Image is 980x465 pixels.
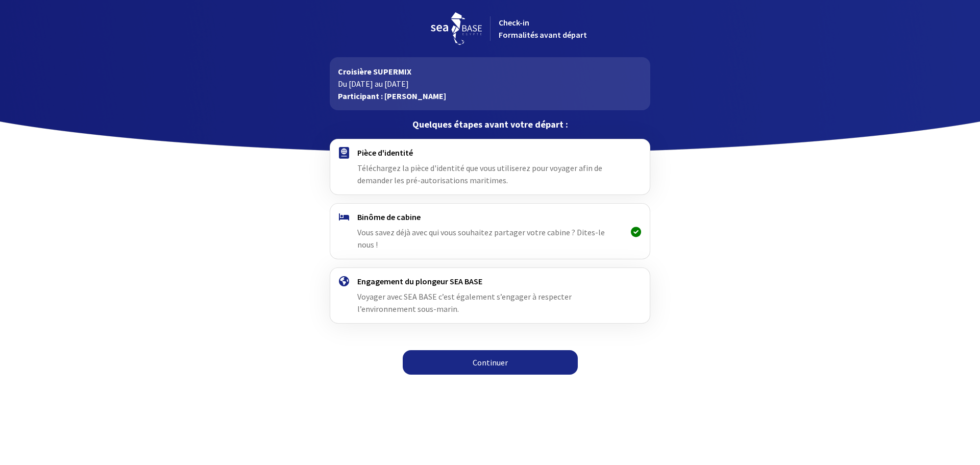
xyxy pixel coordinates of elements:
img: binome.svg [339,213,349,221]
span: Vous savez déjà avec qui vous souhaitez partager votre cabine ? Dites-le nous ! [357,227,605,250]
h4: Engagement du plongeur SEA BASE [357,276,622,286]
img: logo_seabase.svg [431,12,482,45]
span: Voyager avec SEA BASE c’est également s’engager à respecter l’environnement sous-marin. [357,291,572,314]
p: Participant : [PERSON_NAME] [338,90,642,102]
p: Quelques étapes avant votre départ : [330,118,650,131]
h4: Binôme de cabine [357,212,622,222]
a: Continuer [403,350,578,375]
img: passport.svg [339,147,349,159]
span: Check-in Formalités avant départ [499,17,587,40]
h4: Pièce d'identité [357,148,622,158]
span: Téléchargez la pièce d'identité que vous utiliserez pour voyager afin de demander les pré-autoris... [357,163,602,185]
p: Du [DATE] au [DATE] [338,78,642,90]
img: engagement.svg [339,276,349,286]
p: Croisière SUPERMIX [338,65,642,78]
